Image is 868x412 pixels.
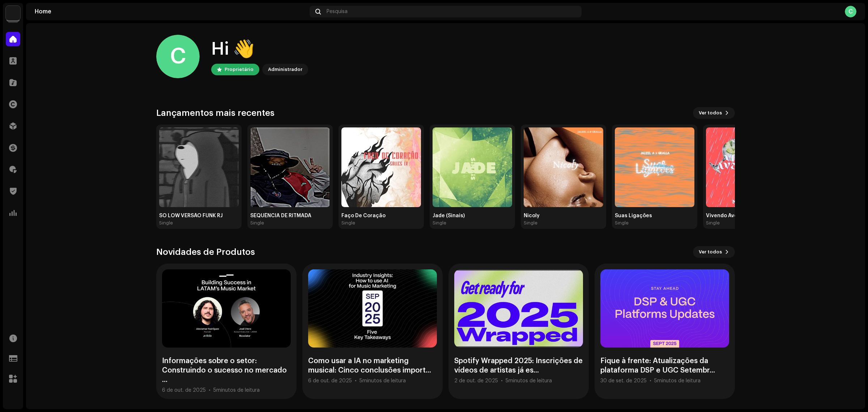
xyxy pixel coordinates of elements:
div: SO LOW VERSÃO FUNK RJ [159,213,239,219]
button: Ver todos [693,107,735,119]
img: 9e00777f-f68b-44ed-b074-f58f6be0e008 [706,127,786,207]
div: C [156,35,200,78]
span: Pesquisa [327,9,348,14]
div: 2 de out. de 2025 [454,378,498,384]
div: Single [524,220,537,226]
div: • [501,378,503,384]
div: SEQUÊNCIA DE RITMADA [250,213,330,219]
img: 73e05b3a-0802-456b-a5e4-93df8bd4ccc3 [341,127,421,207]
div: Vivendo Aventuras [706,213,786,219]
span: minutos de leitura [362,378,406,383]
div: Single [341,220,355,226]
span: minutos de leitura [509,378,552,383]
div: • [209,387,210,393]
div: Como usar a IA no marketing musical: Cinco conclusões import... [308,356,437,375]
div: Single [159,220,173,226]
img: 6c659535-0fec-4dfb-bb87-93ad8ae19f94 [524,127,603,207]
div: Faço De Coração [341,213,421,219]
img: 69bc31ea-ef53-4864-a65e-86d62e18fbf8 [159,127,239,207]
div: 6 de out. de 2025 [162,387,206,393]
div: • [355,378,357,384]
div: Spotify Wrapped 2025: Inscrições de vídeos de artistas já es... [454,356,583,375]
div: Informações sobre o setor: Construindo o sucesso no mercado ... [162,356,291,384]
div: • [650,378,651,384]
div: Proprietário [225,65,254,74]
div: 5 [359,378,406,384]
span: Ver todos [699,106,722,120]
div: Nicoly [524,213,603,219]
div: Single [706,220,720,226]
h3: Lançamentos mais recentes [156,107,275,119]
h3: Novidades de Produtos [156,246,255,258]
div: Home [35,9,307,14]
div: 30 de set. de 2025 [600,378,647,384]
div: 5 [506,378,552,384]
img: 730b9dfe-18b5-4111-b483-f30b0c182d82 [6,6,20,20]
span: minutos de leitura [657,378,701,383]
div: Single [433,220,446,226]
div: Single [615,220,629,226]
div: Suas Ligações [615,213,694,219]
div: Jade (Sinais) [433,213,512,219]
img: 745d8377-c0bc-407c-bf35-57fe3223eb9a [615,127,694,207]
span: Ver todos [699,245,722,259]
div: C [845,6,856,17]
div: 6 de out. de 2025 [308,378,352,384]
img: 82c404d3-2889-4e6f-98f2-02b15ed8e1f0 [433,127,512,207]
div: 5 [654,378,701,384]
div: Administrador [268,65,302,74]
button: Ver todos [693,246,735,258]
img: fe1c4b24-1dd0-46ba-b61b-033c8e5accd1 [250,127,330,207]
div: Hi 👋 [211,38,308,61]
div: 5 [213,387,260,393]
div: Fique à frente: Atualizações da plataforma DSP e UGC Setembr... [600,356,729,375]
span: minutos de leitura [216,388,260,393]
div: Single [250,220,264,226]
